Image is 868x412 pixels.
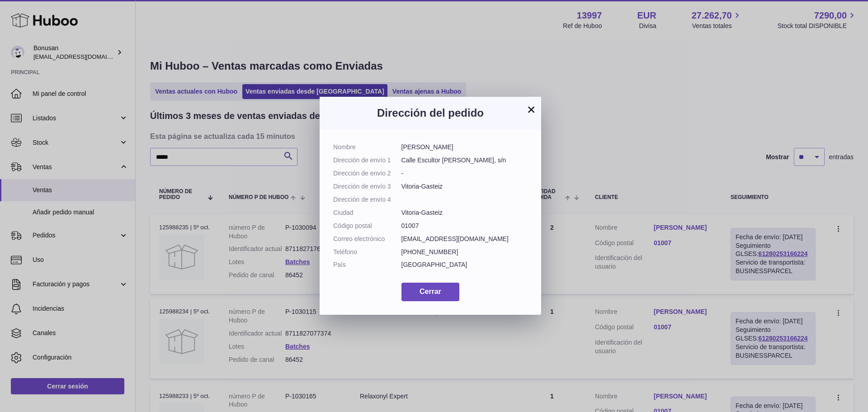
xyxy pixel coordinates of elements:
dd: [PERSON_NAME] [401,143,528,152]
h3: Dirección del pedido [333,106,528,120]
dd: [EMAIL_ADDRESS][DOMAIN_NAME] [401,235,528,243]
dd: Calle Escultor [PERSON_NAME], s/n [401,156,528,165]
span: Cerrar [420,288,441,295]
dt: Ciudad [333,208,401,217]
dt: Dirección de envío 3 [333,182,401,191]
dt: Correo electrónico [333,235,401,243]
dd: 01007 [401,222,528,230]
dd: [GEOGRAPHIC_DATA] [401,260,528,269]
button: × [526,104,537,115]
dd: - [401,169,528,178]
dt: Teléfono [333,248,401,256]
button: Cerrar [401,283,459,301]
dt: Dirección de envío 2 [333,169,401,178]
dd: Vitoria-Gasteiz [401,208,528,217]
dd: [PHONE_NUMBER] [401,248,528,256]
dt: Dirección de envío 1 [333,156,401,165]
dt: País [333,260,401,269]
dt: Código postal [333,222,401,230]
dd: Vitoria-Gasteiz [401,182,528,191]
dt: Nombre [333,143,401,152]
dt: Dirección de envío 4 [333,195,401,204]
